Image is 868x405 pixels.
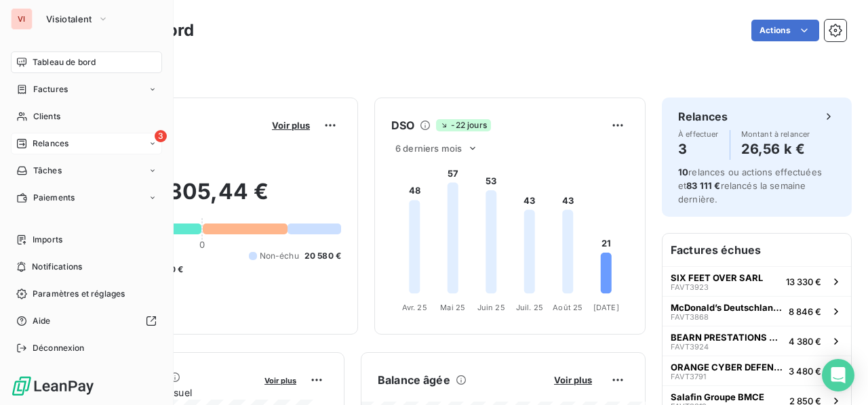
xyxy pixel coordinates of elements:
[11,310,162,332] a: Aide
[264,376,296,385] span: Voir plus
[395,143,462,154] span: 6 derniers mois
[671,283,709,291] span: FAVT3923
[663,326,851,356] button: BEARN PRESTATIONS SERVICEFAVT39244 380 €
[751,20,819,41] button: Actions
[272,120,310,131] span: Voir plus
[554,375,592,385] span: Voir plus
[33,315,51,327] span: Aide
[663,266,851,296] button: SIX FEET OVER SARLFAVT392313 330 €
[671,343,709,351] span: FAVT3924
[671,362,783,372] span: ORANGE CYBER DEFENSE
[155,130,167,142] span: 3
[11,8,33,30] div: VI
[550,374,596,386] button: Voir plus
[663,356,851,385] button: ORANGE CYBER DEFENSEFAVT37913 480 €
[663,234,851,266] h6: Factures échues
[786,276,821,287] span: 13 330 €
[686,180,720,191] span: 83 111 €
[741,138,810,160] h4: 26,56 k €
[436,119,490,131] span: -22 jours
[33,192,75,204] span: Paiements
[678,167,822,205] span: relances ou actions effectuées et relancés la semaine dernière.
[391,117,414,133] h6: DSO
[304,250,341,262] span: 20 580 €
[678,167,688,177] span: 10
[678,108,728,125] h6: Relances
[663,296,851,326] button: McDonald’s Deutschland LLCFAVT38688 846 €
[516,303,543,312] tspan: Juil. 25
[477,303,505,312] tspan: Juin 25
[33,288,125,300] span: Paramètres et réglages
[33,137,68,150] span: Relances
[33,234,62,246] span: Imports
[822,359,854,391] div: Open Intercom Messenger
[402,303,427,312] tspan: Avr. 25
[33,83,68,95] span: Factures
[33,56,96,68] span: Tableau de bord
[671,391,764,402] span: Salafin Groupe BMCE
[378,372,450,388] h6: Balance âgée
[77,178,341,219] h2: 5 305,44 €
[678,130,719,138] span: À effectuer
[671,313,709,321] span: FAVT3868
[671,332,783,343] span: BEARN PRESTATIONS SERVICE
[33,165,62,177] span: Tâches
[789,306,821,317] span: 8 846 €
[268,119,314,131] button: Voir plus
[789,366,821,377] span: 3 480 €
[741,130,810,138] span: Montant à relancer
[260,374,300,386] button: Voir plus
[671,372,706,381] span: FAVT3791
[199,239,205,250] span: 0
[11,375,95,397] img: Logo LeanPay
[678,138,719,160] h4: 3
[33,110,60,123] span: Clients
[671,302,783,313] span: McDonald’s Deutschland LLC
[440,303,465,312] tspan: Mai 25
[260,250,299,262] span: Non-échu
[671,272,763,283] span: SIX FEET OVER SARL
[32,261,82,273] span: Notifications
[46,14,92,24] span: Visiotalent
[553,303,583,312] tspan: Août 25
[33,342,85,354] span: Déconnexion
[593,303,619,312] tspan: [DATE]
[789,336,821,347] span: 4 380 €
